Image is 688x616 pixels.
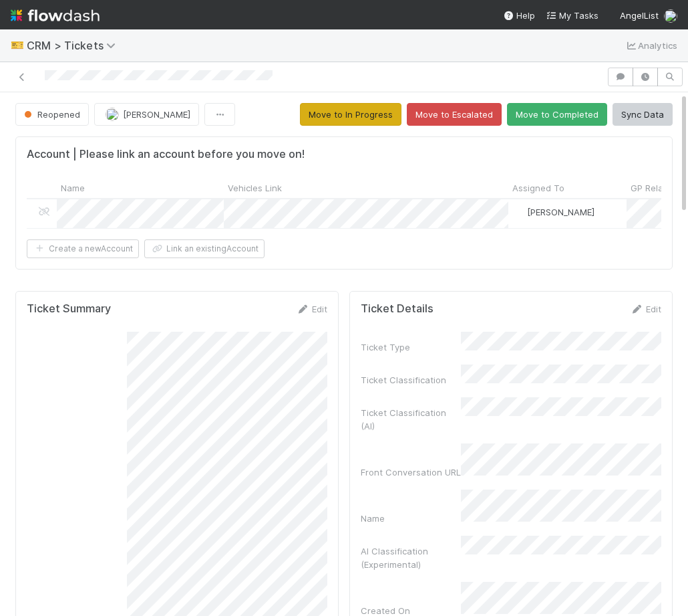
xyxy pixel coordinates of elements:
button: Sync Data [613,103,673,126]
div: Name [361,512,461,525]
div: Ticket Type [361,340,461,354]
a: Analytics [625,37,677,54]
a: My Tasks [546,9,598,22]
div: [PERSON_NAME] [514,205,594,219]
button: [PERSON_NAME] [94,103,199,126]
span: CRM > Tickets [27,39,122,52]
button: Link an existingAccount [144,239,265,258]
button: Move to In Progress [300,103,401,126]
span: Reopened [21,109,80,120]
span: Name [61,181,85,195]
a: Edit [630,304,661,314]
h5: Ticket Summary [27,302,111,316]
h5: Account | Please link an account before you move on! [27,148,305,161]
span: Assigned To [512,181,564,195]
button: Create a newAccount [27,239,139,258]
div: Ticket Classification (AI) [361,406,461,433]
div: AI Classification (Experimental) [361,544,461,571]
span: 🎫 [11,39,24,51]
span: Vehicles Link [228,181,282,195]
span: My Tasks [546,10,598,21]
span: AngelList [620,10,659,21]
div: Help [503,9,535,22]
span: [PERSON_NAME] [123,109,190,120]
h5: Ticket Details [361,302,434,316]
div: Front Conversation URL [361,466,461,479]
button: Move to Completed [507,103,607,126]
a: Edit [296,304,327,314]
button: Reopened [15,103,89,126]
div: Ticket Classification [361,373,461,387]
img: logo-inverted-e16ddd16eac7371096b0.svg [11,4,100,27]
span: [PERSON_NAME] [527,207,594,217]
img: avatar_18c010e4-930e-4480-823a-7726a265e9dd.png [664,9,677,23]
button: Move to Escalated [407,103,502,126]
img: avatar_18c010e4-930e-4480-823a-7726a265e9dd.png [106,108,119,121]
img: avatar_18c010e4-930e-4480-823a-7726a265e9dd.png [514,207,525,217]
